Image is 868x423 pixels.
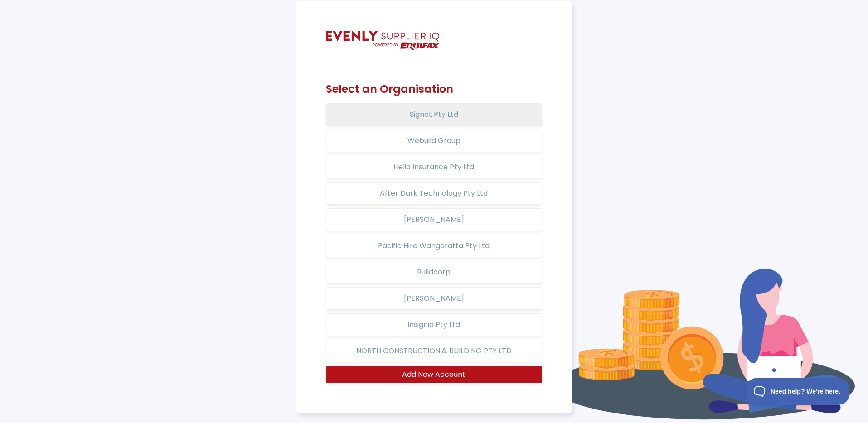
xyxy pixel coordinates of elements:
[326,261,542,284] button: Buildcorp
[326,83,542,96] h2: Select an Organisation
[326,130,542,152] button: Webuild Group
[326,366,542,383] button: Add New Account
[326,31,439,50] img: SupplyPredict
[326,182,542,205] button: After Dark Technology Pty Ltd
[326,313,542,336] button: Insignia Pty Ltd
[326,235,542,257] button: Pacific Hire Wangaratta Pty Ltd
[326,287,542,310] button: [PERSON_NAME]
[326,156,542,178] button: Helia Insurance Pty Ltd
[326,208,542,231] button: [PERSON_NAME]
[402,369,466,380] span: Add New Account
[746,378,850,405] iframe: Toggle Customer Support
[326,103,542,126] button: Signet Pty Ltd
[326,340,542,362] button: NORTH CONSTRUCTION & BUILDING PTY LTD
